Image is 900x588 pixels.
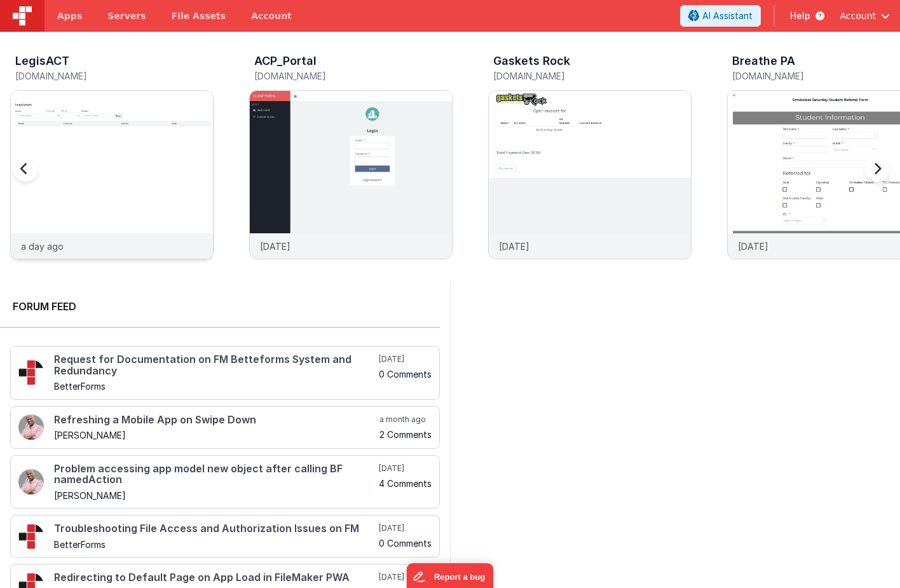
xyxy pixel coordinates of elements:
p: [DATE] [499,240,529,253]
img: 295_2.png [18,360,44,385]
span: Help [790,10,810,22]
h5: [DATE] [379,523,432,533]
h5: BetterForms [54,381,376,391]
h4: Problem accessing app model new object after calling BF namedAction [54,463,376,486]
h5: [DATE] [379,572,432,582]
span: File Assets [172,10,226,22]
h5: 2 Comments [379,430,432,439]
h3: ACP_Portal [254,55,317,67]
h5: 0 Comments [379,538,432,548]
img: 411_2.png [18,469,44,495]
h4: Refreshing a Mobile App on Swipe Down [54,414,377,426]
a: Request for Documentation on FM Betteforms System and Redundancy BetterForms [DATE] 0 Comments [10,346,440,400]
a: Troubleshooting File Access and Authorization Issues on FM BetterForms [DATE] 0 Comments [10,515,440,557]
img: 295_2.png [18,524,44,549]
span: Apps [57,10,82,22]
h4: Troubleshooting File Access and Authorization Issues on FM [54,523,376,535]
span: AI Assistant [702,10,753,22]
h5: 4 Comments [379,479,432,488]
h5: [DATE] [379,354,432,364]
h5: [DATE] [379,463,432,474]
button: Account [840,10,890,22]
img: 411_2.png [18,414,44,440]
p: [DATE] [738,240,768,253]
h3: Gaskets Rock [493,55,570,67]
span: Servers [107,10,146,22]
h5: [DOMAIN_NAME] [493,71,692,81]
h5: [PERSON_NAME] [54,430,377,440]
button: AI Assistant [680,5,761,27]
h3: LegisACT [15,55,69,67]
h3: Breathe PA [732,55,795,67]
h5: a month ago [379,414,432,425]
span: Account [840,10,876,22]
h5: [DOMAIN_NAME] [254,71,453,81]
h2: Forum Feed [13,299,427,314]
h4: Redirecting to Default Page on App Load in FileMaker PWA [54,572,376,584]
p: [DATE] [260,240,290,253]
a: Problem accessing app model new object after calling BF namedAction [PERSON_NAME] [DATE] 4 Comments [10,455,440,509]
h5: 0 Comments [379,369,432,379]
h5: BetterForms [54,540,376,549]
h5: [DOMAIN_NAME] [15,71,214,81]
a: Refreshing a Mobile App on Swipe Down [PERSON_NAME] a month ago 2 Comments [10,406,440,449]
h4: Request for Documentation on FM Betteforms System and Redundancy [54,354,376,376]
h5: [PERSON_NAME] [54,491,376,500]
